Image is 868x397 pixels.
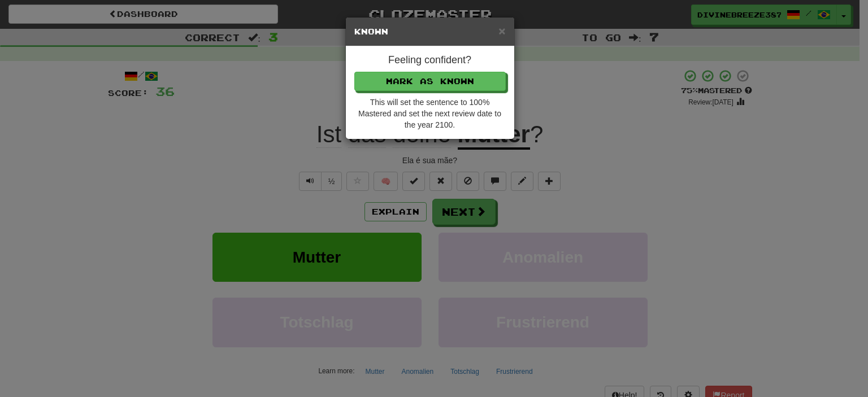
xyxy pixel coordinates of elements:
[498,25,505,37] button: Close
[498,24,505,37] span: ×
[354,97,506,130] div: This will set the sentence to 100% Mastered and set the next review date to the year 2100.
[354,55,506,66] h4: Feeling confident?
[354,72,506,91] button: Mark as Known
[354,26,506,37] h5: Known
